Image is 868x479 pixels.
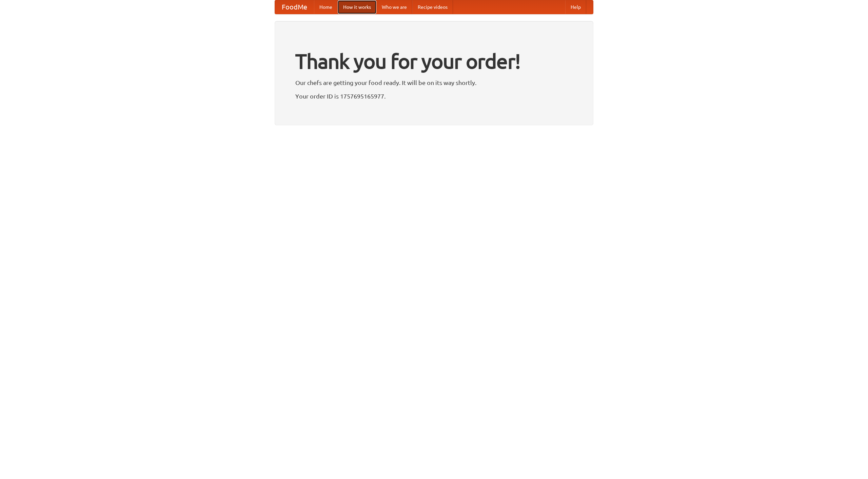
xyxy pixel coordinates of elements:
[565,0,586,14] a: Help
[295,91,573,101] p: Your order ID is 1757695165977.
[376,0,412,14] a: Who we are
[295,45,573,78] h1: Thank you for your order!
[338,0,376,14] a: How it works
[412,0,453,14] a: Recipe videos
[295,78,573,88] p: Our chefs are getting your food ready. It will be on its way shortly.
[275,0,314,14] a: FoodMe
[314,0,338,14] a: Home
